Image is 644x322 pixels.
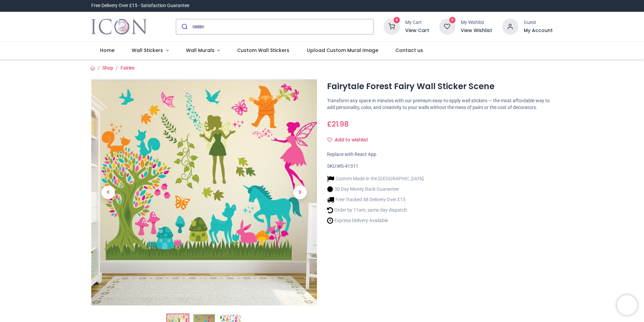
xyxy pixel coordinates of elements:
a: My Account [524,27,553,34]
span: Wall Stickers [132,47,163,54]
sup: 0 [449,17,456,23]
a: Shop [102,65,113,71]
li: 30 Day Money Back Guarantee [327,186,424,193]
p: Transform any space in minutes with our premium easy-to-apply wall stickers — the most affordable... [327,98,553,111]
img: Icon Wall Stickers [91,17,147,36]
i: Add to wishlist [327,137,332,142]
span: Home [100,47,115,54]
a: Logo of Icon Wall Stickers [91,17,147,36]
img: Fairytale Forest Fairy Wall Sticker Scene [91,79,317,305]
a: Previous [91,113,125,272]
span: 21.98 [332,119,349,129]
a: Fairies [121,65,134,71]
a: 0 [384,24,400,29]
iframe: Customer reviews powered by Trustpilot [411,2,553,9]
span: £ [327,119,349,129]
li: Free Tracked 48 Delivery Over £15 [327,196,424,203]
span: WS-41311 [337,163,358,169]
span: Upload Custom Mural Image [307,47,378,54]
a: View Wishlist [461,27,492,34]
span: Custom Wall Stickers [237,47,289,54]
li: Express Delivery Available [327,217,424,224]
iframe: Brevo live chat [617,295,637,315]
button: Submit [176,19,192,34]
a: Wall Stickers [123,42,177,59]
sup: 0 [394,17,400,23]
div: Free Delivery Over £15 - Satisfaction Guarantee [91,2,189,9]
a: Next [283,113,317,272]
li: Custom Made in the [GEOGRAPHIC_DATA] [327,175,424,182]
div: Replace with React App. [327,151,553,158]
h1: Fairytale Forest Fairy Wall Sticker Scene [327,81,553,92]
div: My Cart [405,19,429,26]
span: Previous [101,186,115,199]
div: Guest [524,19,553,26]
button: Add to wishlistAdd to wishlist [327,134,374,146]
div: SKU: [327,163,553,170]
span: Contact us [395,47,423,54]
a: Wall Murals [177,42,229,59]
li: Order by 11am, same day dispatch [327,207,424,214]
div: My Wishlist [461,19,492,26]
a: View Cart [405,27,429,34]
a: 0 [439,24,455,29]
span: Wall Murals [186,47,215,54]
span: Next [293,186,307,199]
